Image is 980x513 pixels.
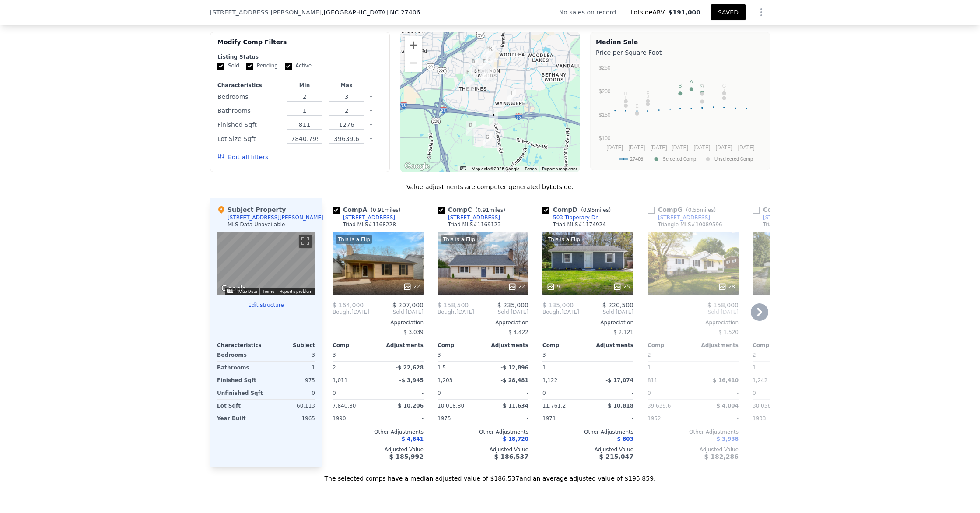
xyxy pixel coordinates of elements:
[700,83,704,88] text: C
[599,135,611,141] text: $100
[542,342,588,349] div: Comp
[392,302,423,309] span: $ 207,000
[332,205,404,214] div: Comp A
[590,349,633,361] div: -
[752,352,756,358] span: 2
[717,436,738,442] span: $ 3,938
[486,45,496,60] div: 511 Apple Ridge Rd
[437,403,464,409] span: 10,018.80
[378,342,423,349] div: Adjustments
[508,329,528,335] span: $ 4,422
[441,235,477,244] div: This is a Flip
[542,205,614,214] div: Comp D
[332,362,376,374] div: 2
[332,403,356,409] span: 7,840.80
[718,329,738,335] span: $ 1,520
[525,166,537,171] a: Terms (opens in new tab)
[217,387,264,399] div: Unfinished Sqft
[217,205,286,214] div: Subject Property
[617,436,633,442] span: $ 803
[542,390,546,396] span: 0
[590,387,633,399] div: -
[332,309,369,316] div: [DATE]
[217,232,315,295] div: Map
[647,390,651,396] span: 0
[752,205,822,214] div: Comp I
[217,232,315,295] div: Street View
[217,53,382,60] div: Listing Status
[542,309,561,316] span: Bought
[613,282,630,291] div: 25
[647,446,738,453] div: Adjusted Value
[668,9,700,16] span: $191,000
[437,319,528,326] div: Appreciation
[647,94,649,99] text: J
[483,133,492,148] div: 729 Foxridge Rd
[472,166,519,171] span: Map data ©2025 Google
[752,362,796,374] div: 1
[542,446,633,453] div: Adjusted Value
[647,352,651,358] span: 2
[484,55,494,70] div: 420 W Vandalia Rd
[483,342,528,349] div: Adjustments
[647,377,658,383] span: 811
[227,289,233,293] button: Keyboard shortcuts
[266,342,315,349] div: Subject
[332,302,364,309] span: $ 164,000
[268,374,315,387] div: 975
[635,103,638,109] text: E
[542,377,557,383] span: 1,122
[405,36,422,54] button: Zoom in
[722,83,726,88] text: G
[246,62,278,70] label: Pending
[503,403,528,409] span: $ 11,634
[398,403,423,409] span: $ 10,206
[332,446,423,453] div: Adjusted Value
[716,144,732,151] text: [DATE]
[718,282,735,291] div: 28
[704,453,738,460] span: $ 182,286
[219,283,248,295] a: Open this area in Google Maps (opens a new window)
[651,144,667,151] text: [DATE]
[322,8,420,17] span: , [GEOGRAPHIC_DATA]
[485,349,528,361] div: -
[542,319,633,326] div: Appreciation
[763,214,815,221] div: [STREET_ADDRESS]
[402,161,431,172] img: Google
[599,65,611,71] text: $250
[466,121,476,136] div: 4314 Blackberry Rd
[246,63,253,70] input: Pending
[608,403,633,409] span: $ 10,818
[738,144,755,151] text: [DATE]
[285,63,292,70] input: Active
[693,342,738,349] div: Adjustments
[690,79,693,84] text: A
[332,309,351,316] span: Bought
[507,89,516,104] div: 208 Hammond Dr
[647,342,693,349] div: Comp
[217,400,264,412] div: Lot Sqft
[711,4,745,20] button: SAVED
[437,377,452,383] span: 1,203
[577,207,614,213] span: ( miles)
[369,95,373,99] button: Clear
[210,183,770,191] div: Value adjustments are computer generated by Lotside .
[463,67,472,82] div: 3408 Timmons Ave
[217,133,282,145] div: Lot Size Sqft
[477,207,489,213] span: 0.91
[546,282,560,291] div: 9
[437,429,528,436] div: Other Adjustments
[630,156,643,162] text: 27406
[405,54,422,72] button: Zoom out
[752,342,798,349] div: Comp
[210,8,322,17] span: [STREET_ADDRESS][PERSON_NAME]
[596,59,764,168] svg: A chart.
[624,91,628,96] text: H
[332,429,423,436] div: Other Adjustments
[388,9,420,16] span: , NC 27406
[332,352,336,358] span: 3
[695,387,738,399] div: -
[679,83,682,88] text: B
[485,412,528,425] div: -
[542,412,586,425] div: 1971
